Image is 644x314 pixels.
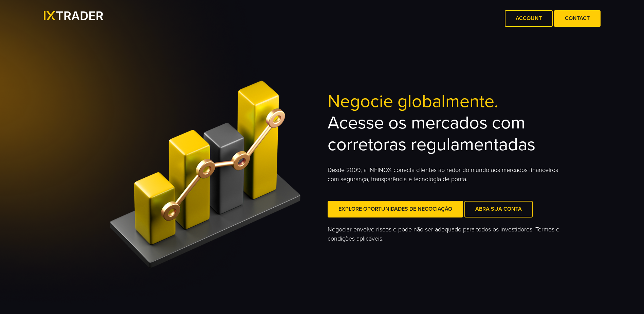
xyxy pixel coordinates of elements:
[328,91,560,155] h2: Acesse os mercados com corretoras regulamentadas
[328,165,560,184] p: Desde 2009, a INFINOX conecta clientes ao redor do mundo aos mercados financeiros com segurança, ...
[505,10,553,27] a: Account
[328,201,463,217] a: Explore oportunidades de negociação
[464,201,533,217] a: Abra sua Conta
[554,10,601,27] a: Contact
[328,225,560,243] p: Negociar envolve riscos e pode não ser adequado para todos os investidores. Termos e condições ap...
[328,91,498,112] span: Negocie globalmente.
[85,76,317,275] img: <h2><span>Negocie globalmente.</span><br>Acesse os mercados com corretoras regulamentadas</h2>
